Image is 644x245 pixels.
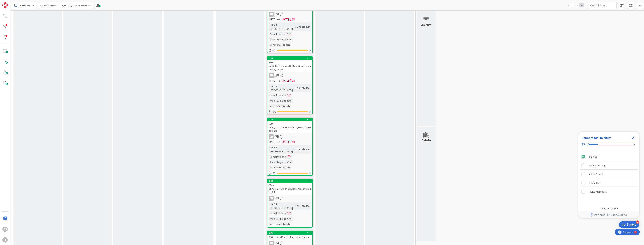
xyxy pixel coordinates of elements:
[292,17,295,21] div: 1D
[267,235,312,239] div: 836 - wsFINRecebeFaturaEletronica
[276,13,279,15] span: 1
[281,165,281,170] span: :
[578,211,639,218] div: Footer
[580,179,638,187] div: Add a Card is incomplete.
[295,204,296,208] span: :
[600,207,618,210] div: Do not show again
[269,196,274,201] div: GN
[269,79,276,83] span: [DATE]
[269,211,286,215] div: Complexidade
[281,165,291,170] div: Batch
[295,147,296,151] span: :
[276,135,279,138] span: 1
[296,204,311,208] div: 13d 6h 40m
[589,163,605,168] div: Welcome Tour
[269,32,286,36] div: Complexidade
[282,17,289,21] span: [DATE]
[267,118,312,121] div: 357
[281,104,291,108] div: Batch
[580,161,638,170] div: Welcome Tour is incomplete.
[589,172,603,176] div: Add a Board
[272,171,276,175] span: 0 / 1
[2,237,8,243] div: T
[2,2,8,8] img: Visit kanbanzone.com
[269,43,281,47] div: Milestone
[589,181,601,185] div: Add a Card
[269,222,281,226] div: Milestone
[286,93,287,98] span: :
[636,220,639,224] div: 4
[295,25,296,29] span: :
[296,147,311,151] div: 19d 5h 40m
[267,12,312,17] div: GN
[267,183,312,195] div: 934 - prjIC_COFicheirosObitos_ObtemObitosXML
[589,189,607,194] div: Invite Members
[269,17,276,21] span: [DATE]
[580,152,638,161] div: Sign Up is complete.
[581,135,611,140] div: Onboarding Checklist
[267,48,312,53] div: 0/1
[269,217,275,221] div: Area
[20,2,21,5] div: 2
[267,57,312,60] div: 358
[594,213,627,217] span: Powered by UserGuiding
[272,110,276,114] span: 0 / 1
[269,155,286,159] div: Complexidade
[275,160,293,164] div: Registo Civil
[286,32,287,36] span: :
[421,22,431,27] div: Archive
[630,135,636,141] div: Close Checklist
[267,179,312,183] div: 362
[269,180,312,182] div: 362
[267,60,312,72] div: 930 - prjIC_COFicheirosObitos_GeraFicheirosMS_STAPE
[281,43,291,47] div: Batch
[275,99,293,103] div: Registo Civil
[269,99,275,103] div: Area
[296,25,311,29] div: 19d 5h 40m
[267,231,312,235] div: 285
[588,2,617,9] input: Quick Filter...
[281,104,281,108] span: :
[622,223,636,227] div: Get Started
[569,3,574,7] span: 1x
[269,231,312,234] div: 285
[574,3,579,7] span: 2x
[422,138,431,143] div: Delete
[580,187,638,196] div: Invite Members is incomplete.
[579,3,584,7] span: 3x
[580,211,637,218] a: Powered by UserGuiding
[269,93,286,98] div: Complexidade
[267,73,312,78] div: GN
[267,121,312,133] div: 929 - prjIC_COFicheirosObitos_GeraFicheirosIcaro
[267,179,312,195] div: 362934 - prjIC_COFicheirosObitos_ObtemObitosXML
[269,140,276,144] span: [DATE]
[578,151,639,204] div: Checklist items
[269,22,295,31] div: Time in [GEOGRAPHIC_DATA]
[267,57,312,72] div: 358930 - prjIC_COFicheirosObitos_GeraFicheirosMS_STAPE
[275,99,275,103] span: :
[286,211,287,215] span: :
[589,154,598,159] div: Sign Up
[275,37,293,42] div: Registo Civil
[281,222,291,226] div: Batch
[275,37,275,42] span: :
[581,143,636,146] div: Checklist progress: 20%
[269,104,281,108] div: Milestone
[578,132,639,218] div: Checklist Container
[269,118,312,121] div: 357
[269,160,275,164] div: Area
[267,56,313,114] a: 358930 - prjIC_COFicheirosObitos_GeraFicheirosMS_STAPEGN[DATE][DATE]1DTime in [GEOGRAPHIC_DATA]:1...
[267,118,312,133] div: 357929 - prjIC_COFicheirosObitos_GeraFicheirosIcaro
[269,12,274,17] div: GN
[276,197,279,199] span: 1
[269,145,295,154] div: Time in [GEOGRAPHIC_DATA]
[275,217,293,221] div: Registo Civil
[269,165,281,170] div: Milestone
[275,160,275,164] span: :
[276,74,279,76] span: 1
[581,143,587,146] div: 20%
[281,43,281,47] span: :
[275,217,275,221] span: :
[296,86,311,90] div: 19d 5h 40m
[267,196,312,201] div: GN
